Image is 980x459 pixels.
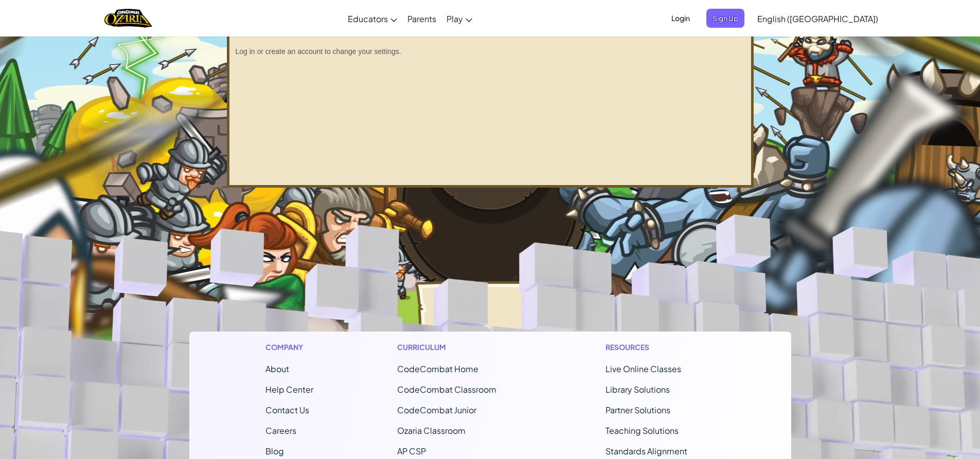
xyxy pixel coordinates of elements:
button: Sign Up [706,9,744,28]
span: CodeCombat Home [397,363,478,374]
h1: Company [265,342,313,353]
span: Educators [348,13,388,24]
button: Login [665,9,696,28]
a: Ozaria by CodeCombat logo [104,8,152,29]
a: Educators [343,5,402,32]
a: CodeCombat Junior [397,405,476,415]
p: Log in or create an account to change your settings. [236,46,745,57]
span: English ([GEOGRAPHIC_DATA]) [757,13,878,24]
a: Teaching Solutions [605,425,679,436]
h1: Curriculum [397,342,522,353]
a: Standards Alignment [605,446,687,456]
a: English ([GEOGRAPHIC_DATA]) [752,5,883,32]
span: Play [447,13,463,24]
img: Home [104,8,152,29]
a: Ozaria Classroom [397,425,466,436]
a: CodeCombat Classroom [397,384,496,395]
a: Play [441,5,477,32]
a: About [265,363,289,374]
h1: Resources [605,342,715,353]
span: Contact Us [265,405,309,415]
a: Library Solutions [605,384,670,395]
a: Careers [265,425,296,436]
a: Partner Solutions [605,405,670,415]
a: Parents [402,5,441,32]
a: Help Center [265,384,313,395]
a: AP CSP [397,446,426,456]
a: Live Online Classes [605,363,681,374]
a: Blog [265,446,284,456]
